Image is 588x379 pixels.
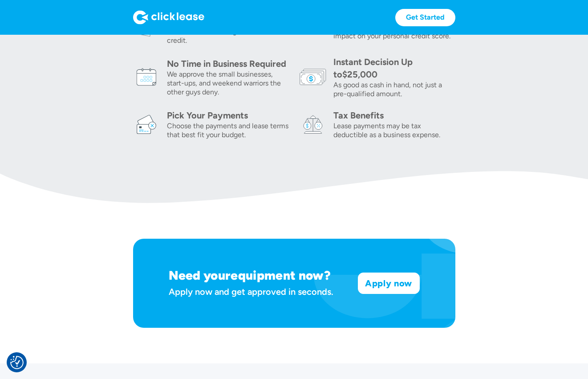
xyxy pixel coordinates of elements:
div: Tax Benefits [333,109,455,122]
div: Pick Your Payments [167,109,289,122]
img: Logo [133,10,204,24]
img: card icon [133,111,160,138]
h1: equipment now? [231,268,330,283]
div: Apply now and get approved in seconds. [169,284,347,300]
div: Lease payments may be tax deductible as a business expense. [333,122,455,139]
div: As good as cash in hand, not just a pre-qualified amount. [333,81,455,98]
div: No Time in Business Required [167,57,289,70]
a: Get Started [395,9,455,26]
div: We approve the small businesses, start-ups, and weekend warriors the other guys deny. [167,70,289,97]
img: money icon [300,64,326,90]
div: $25,000 [342,69,377,80]
div: Choose the payments and lease terms that best fit your budget. [167,122,289,139]
img: tax icon [300,111,326,138]
img: calendar icon [133,64,160,90]
div: Instant Decision Up to [333,57,413,80]
button: Consent Preferences [10,356,24,369]
a: Apply now [358,273,419,293]
h1: Need your [169,268,231,283]
img: Revisit consent button [10,356,24,369]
